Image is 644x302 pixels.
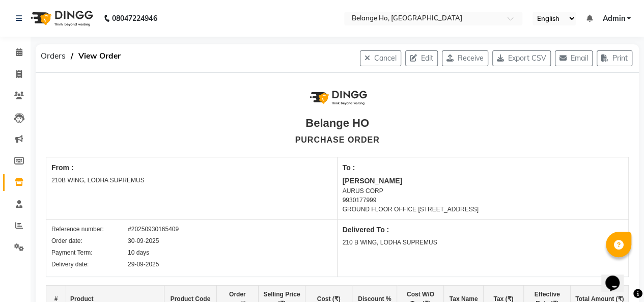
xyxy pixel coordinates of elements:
[51,248,128,257] div: Payment Term:
[343,205,624,214] div: GROUND FLOOR OFFICE [STREET_ADDRESS]
[51,236,128,245] div: Order date:
[442,50,488,66] button: Receive
[51,260,128,269] div: Delivery date:
[343,186,624,196] div: AURUS CORP
[343,238,624,247] div: 210 B WING, LODHA SUPREMUS
[51,162,332,173] div: From :
[26,4,96,33] img: logo
[360,50,401,66] button: Cancel
[73,47,126,65] span: View Order
[602,13,625,24] span: Admin
[128,248,149,257] div: 10 days
[51,225,128,234] div: Reference number:
[343,196,624,205] div: 9930177999
[555,50,593,66] button: Email
[128,236,159,245] div: 30-09-2025
[343,225,624,235] div: Delivered To :
[492,50,551,66] button: Export CSV
[305,85,369,111] img: logo
[295,134,379,146] div: PURCHASE ORDER
[128,225,179,234] div: #20250930165409
[112,4,157,33] b: 08047224946
[343,176,624,186] div: [PERSON_NAME]
[343,162,624,173] div: To :
[36,47,71,65] span: Orders
[601,261,634,292] iframe: chat widget
[128,260,159,269] div: 29-09-2025
[597,50,632,66] button: Print
[51,176,332,185] div: 210B WING, LODHA SUPREMUS
[405,50,438,66] button: Edit
[305,115,369,131] div: Belange HO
